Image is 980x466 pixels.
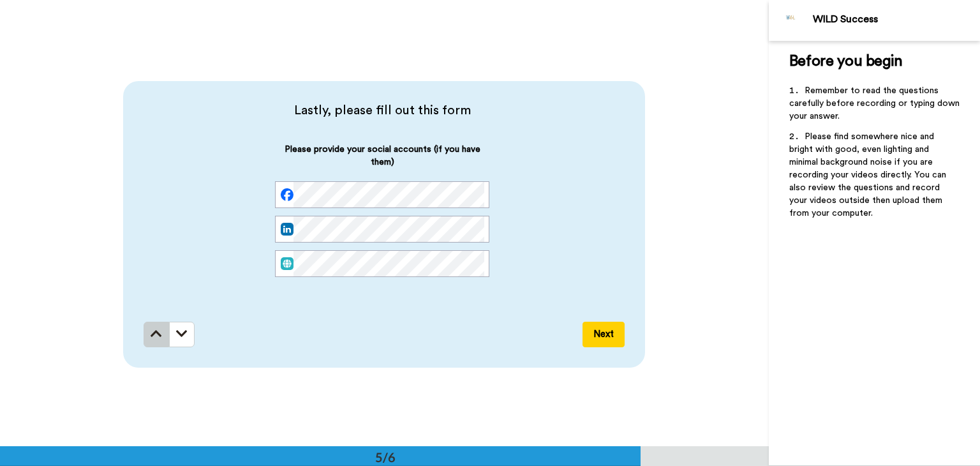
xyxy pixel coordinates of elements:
[281,223,293,236] img: linked-in.png
[144,101,621,119] span: Lastly, please fill out this form
[281,257,293,270] img: web.svg
[776,5,806,36] img: Profile Image
[813,13,979,26] div: WILD Success
[789,54,902,69] span: Before you begin
[281,188,293,201] img: facebook.svg
[789,86,962,121] span: Remember to read the questions carefully before recording or typing down your answer.
[355,448,416,466] div: 5/6
[583,322,625,347] button: Next
[789,132,949,218] span: Please find somewhere nice and bright with good, even lighting and minimal background noise if yo...
[275,143,489,181] span: Please provide your social accounts (if you have them)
